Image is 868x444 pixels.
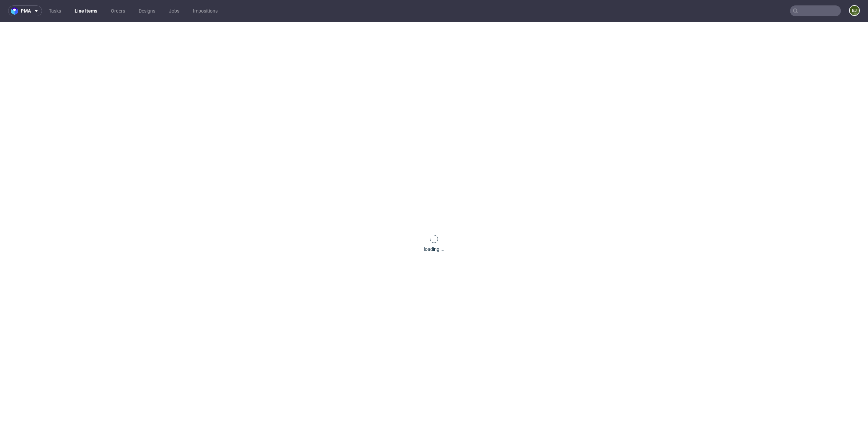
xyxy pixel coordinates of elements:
figcaption: EJ [850,6,859,15]
a: Designs [135,5,159,16]
div: loading ... [424,246,445,253]
button: pma [8,5,42,16]
a: Impositions [189,5,222,16]
a: Jobs [165,5,183,16]
img: logo [11,7,21,15]
a: Tasks [45,5,65,16]
a: Line Items [71,5,101,16]
a: Orders [107,5,129,16]
span: pma [21,8,31,13]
